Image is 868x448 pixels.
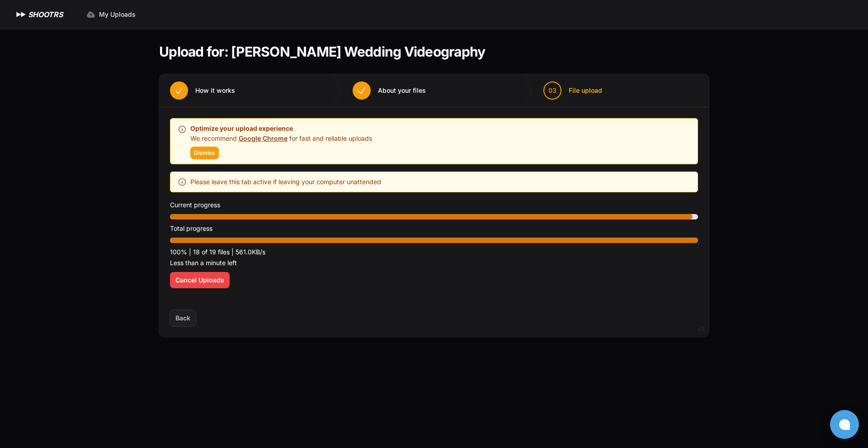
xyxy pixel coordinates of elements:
button: Open chat window [830,410,859,439]
img: SHOOTRS [14,9,28,20]
p: Current progress [170,200,698,210]
button: Cancel Uploads [170,272,230,288]
a: Google Chrome [239,134,288,142]
div: v2 [698,324,704,335]
a: My Uploads [81,6,141,23]
p: Optimize your upload experience [190,123,372,134]
span: 03 [548,86,557,95]
span: Dismiss [194,149,215,157]
span: Cancel Uploads [175,276,224,285]
span: File upload [569,86,602,95]
span: My Uploads [99,10,136,19]
h1: SHOOTRS [28,9,63,20]
button: How it works [159,74,246,107]
button: 03 File upload [533,74,613,107]
button: Dismiss [190,147,219,159]
span: How it works [195,86,235,95]
p: Total progress [170,223,698,234]
span: Please leave this tab active if leaving your computer unattended [190,176,381,187]
button: About your files [342,74,437,107]
p: 100% | 18 of 19 files | 561.0KB/s [170,247,698,257]
a: SHOOTRS SHOOTRS [14,9,63,20]
h1: Upload for: [PERSON_NAME] Wedding Videography [159,43,485,60]
p: We recommend for fast and reliable uploads [190,134,372,143]
p: Less than a minute left [170,257,698,268]
span: About your files [378,86,426,95]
